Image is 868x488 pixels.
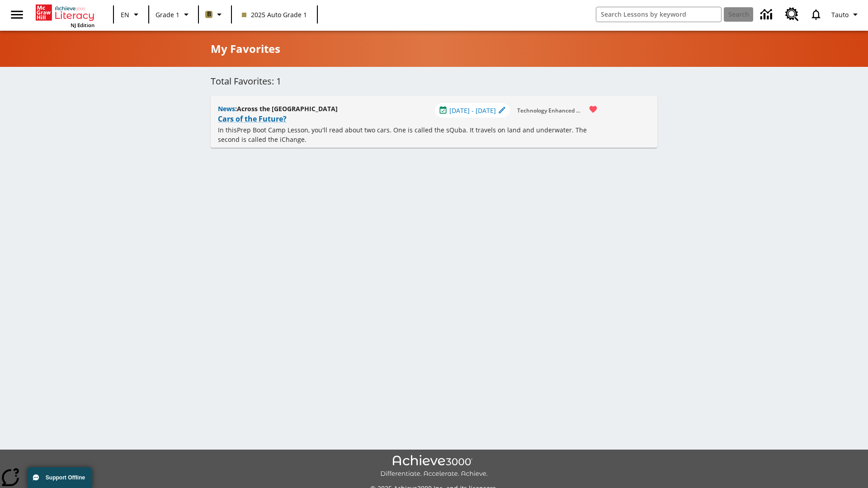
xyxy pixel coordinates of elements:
span: Support Offline [46,474,85,481]
span: : Across the [GEOGRAPHIC_DATA] [235,104,338,113]
span: Technology Enhanced Item [517,106,581,115]
a: Home [36,4,94,22]
button: Profile/Settings [828,6,864,23]
button: Remove from Favorites [583,99,603,119]
testabrev: Prep Boot Camp Lesson, you'll read about two cars. One is called the sQuba. It travels on land an... [218,126,587,144]
h5: My Favorites [211,42,280,56]
span: 2025 Auto Grade 1 [242,10,307,19]
div: Home [36,3,94,28]
span: B [207,9,211,20]
span: NJ Edition [71,22,94,28]
button: Open side menu [4,1,30,28]
button: Technology Enhanced Item [514,103,585,118]
a: Data Center [755,2,780,27]
img: Achieve3000 Differentiate Accelerate Achieve [380,455,488,478]
h6: Total Favorites: 1 [211,74,657,89]
a: Resource Center, Will open in new tab [780,2,804,27]
button: Language: EN, Select a language [117,6,146,23]
span: [DATE] - [DATE] [449,106,496,115]
a: Notifications [804,3,828,26]
div: Jul 01 - Aug 01 Choose Dates [435,103,510,117]
input: search field [596,7,721,22]
span: News [218,104,235,113]
span: Tauto [831,10,849,19]
span: Grade 1 [156,10,179,19]
p: In this [218,125,603,144]
button: Grade: Grade 1, Select a grade [152,6,195,23]
button: Boost Class color is light brown. Change class color [202,6,228,23]
span: EN [121,10,129,19]
a: Cars of the Future? [218,113,287,125]
button: Support Offline [27,467,92,488]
